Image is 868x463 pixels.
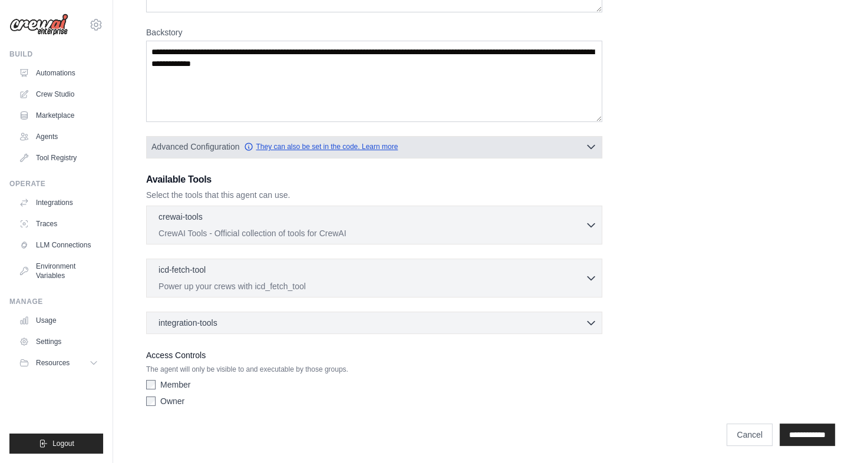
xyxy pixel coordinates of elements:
a: Traces [14,214,103,233]
button: icd-fetch-tool Power up your crews with icd_fetch_tool [151,264,597,292]
p: icd-fetch-tool [159,264,206,276]
a: Integrations [14,193,103,212]
p: Power up your crews with icd_fetch_tool [159,280,585,292]
button: crewai-tools CrewAI Tools - Official collection of tools for CrewAI [151,211,597,239]
button: Logout [9,434,103,454]
span: Advanced Configuration [151,141,239,153]
a: Settings [14,332,103,351]
label: Access Controls [146,348,602,362]
div: Manage [9,297,103,306]
a: They can also be set in the code. Learn more [244,142,398,151]
p: CrewAI Tools - Official collection of tools for CrewAI [159,227,585,239]
label: Backstory [146,27,602,38]
a: Environment Variables [14,257,103,285]
a: LLM Connections [14,236,103,254]
a: Automations [14,64,103,82]
p: crewai-tools [159,211,203,223]
button: Resources [14,353,103,372]
div: Build [9,49,103,59]
img: Logo [9,14,68,36]
button: integration-tools [151,317,597,329]
a: Usage [14,311,103,330]
button: Advanced Configuration They can also be set in the code. Learn more [147,136,602,157]
span: Logout [52,439,74,448]
p: The agent will only be visible to and executable by those groups. [146,365,602,374]
span: integration-tools [159,317,217,329]
a: Tool Registry [14,148,103,167]
p: Select the tools that this agent can use. [146,189,602,201]
a: Agents [14,127,103,146]
a: Crew Studio [14,85,103,104]
label: Member [160,379,190,391]
h3: Available Tools [146,173,602,187]
a: Marketplace [14,106,103,125]
a: Cancel [727,424,773,446]
span: Resources [36,358,70,368]
div: Operate [9,179,103,188]
label: Owner [160,395,184,407]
